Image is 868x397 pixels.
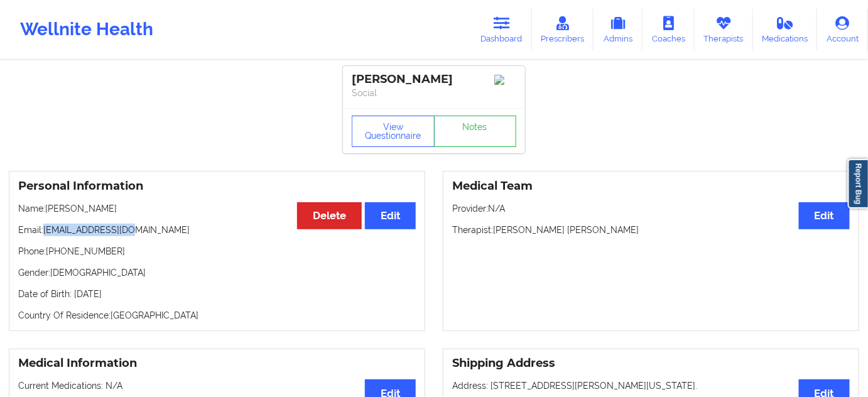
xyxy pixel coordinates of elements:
button: Edit [365,202,416,229]
div: [PERSON_NAME] [352,72,516,87]
a: Admins [594,9,643,50]
p: Address: [STREET_ADDRESS][PERSON_NAME][US_STATE]. [452,379,850,392]
p: Social [352,87,516,99]
h3: Medical Team [452,179,850,193]
a: Therapists [695,9,753,50]
p: Therapist: [PERSON_NAME] [PERSON_NAME] [452,224,850,236]
p: Gender: [DEMOGRAPHIC_DATA] [18,266,416,279]
p: Email: [EMAIL_ADDRESS][DOMAIN_NAME] [18,224,416,236]
a: Report Bug [848,159,868,209]
p: Provider: N/A [452,202,850,215]
a: Account [817,9,868,50]
p: Current Medications: N/A [18,379,416,392]
a: Dashboard [472,9,532,50]
button: Edit [799,202,850,229]
h3: Shipping Address [452,356,850,371]
a: Coaches [643,9,695,50]
p: Name: [PERSON_NAME] [18,202,416,215]
button: View Questionnaire [352,116,435,147]
a: Medications [753,9,818,50]
h3: Personal Information [18,179,416,193]
a: Prescribers [532,9,594,50]
a: Notes [434,116,517,147]
img: Image%2Fplaceholer-image.png [494,75,516,85]
button: Delete [297,202,362,229]
p: Phone: [PHONE_NUMBER] [18,245,416,258]
p: Date of Birth: [DATE] [18,288,416,300]
p: Country Of Residence: [GEOGRAPHIC_DATA] [18,309,416,322]
h3: Medical Information [18,356,416,371]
